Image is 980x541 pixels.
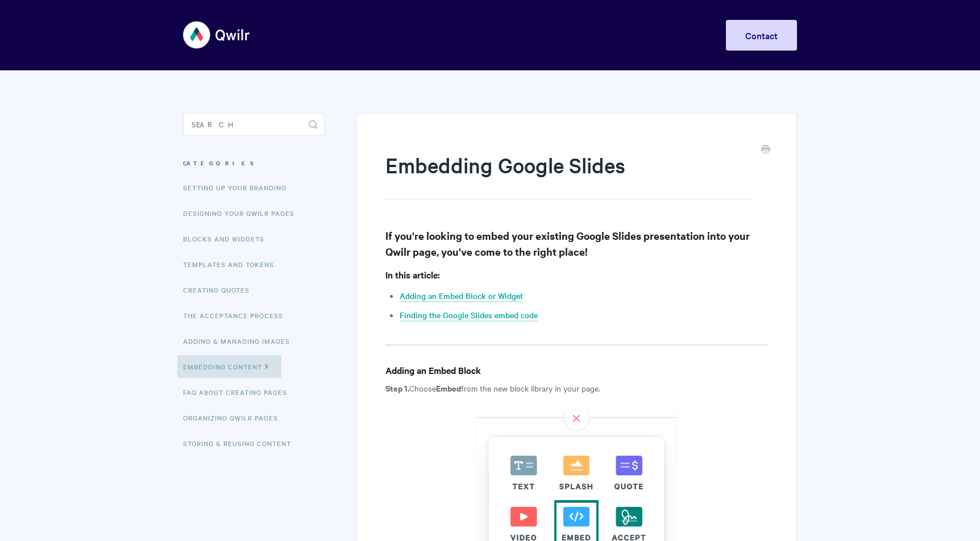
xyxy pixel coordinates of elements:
h4: Adding an Embed Block [385,363,768,377]
p: Choose from the new block library in your page. [385,381,768,395]
h3: Categories [183,153,325,173]
a: Storing & Reusing Content [183,432,300,455]
strong: Embed [436,382,461,394]
a: FAQ About Creating Pages [183,381,296,403]
input: Search [183,113,325,136]
a: Blocks and Widgets [183,227,273,250]
a: Templates and Tokens [183,253,283,276]
h1: Embedding Google Slides [385,151,751,199]
a: Creating Quotes [183,278,258,301]
a: Adding an Embed Block or Widget [400,290,523,302]
a: Designing Your Qwilr Pages [183,202,303,224]
h3: If you're looking to embed your existing Google Slides presentation into your Qwilr page, you've ... [385,228,768,260]
a: Setting up your Branding [183,176,295,199]
a: Finding the Google Slides embed code [400,309,538,322]
a: Organizing Qwilr Pages [183,406,286,429]
img: Qwilr Help Center [183,14,251,56]
strong: Step 1. [385,382,409,394]
a: Contact [726,20,797,51]
a: Print this Article [761,144,770,156]
h4: In this article: [385,268,768,282]
a: Embedding Content [177,355,281,378]
a: Adding & Managing Images [183,330,298,352]
a: The Acceptance Process [183,304,292,327]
